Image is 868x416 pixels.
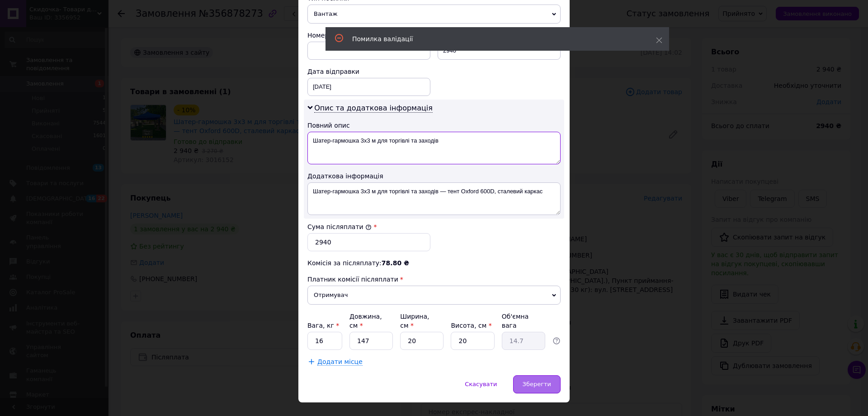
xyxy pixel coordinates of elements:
div: Дата відправки [307,67,430,76]
span: Опис та додаткова інформація [314,104,433,113]
textarea: Шатер-гармошка 3х3 м для торгівлі та заходів [307,132,561,164]
span: Вантаж [307,5,561,24]
div: Повний опис [307,121,561,130]
span: Отримувач [307,286,561,305]
div: Додаткова інформація [307,172,561,181]
span: 78.80 ₴ [382,259,409,267]
label: Сума післяплати [307,223,372,230]
label: Довжина, см [349,313,382,329]
div: Помилка валідації [352,34,633,43]
div: Об'ємна вага [502,312,545,330]
textarea: Шатер-гармошка 3х3 м для торгівлі та заходів — тент Oxford 600D, сталевий каркас [307,182,561,215]
span: Зберегти [523,381,551,387]
div: Комісія за післяплату: [307,258,561,268]
label: Висота, см [451,322,491,329]
div: Номер упаковки (не обов'язково) [307,31,430,40]
span: Платник комісії післяплати [307,276,398,283]
label: Вага, кг [307,322,339,329]
span: Скасувати [465,381,497,387]
label: Ширина, см [400,313,429,329]
span: Додати місце [317,358,363,366]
